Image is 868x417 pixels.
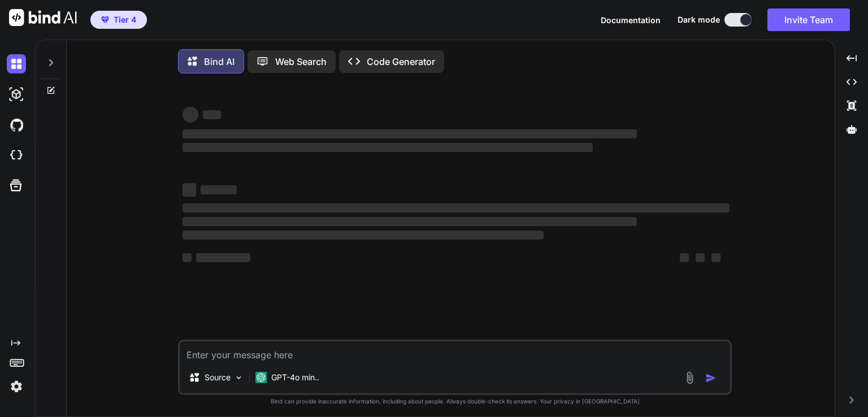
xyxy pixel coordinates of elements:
span: ‌ [183,107,198,123]
span: ‌ [183,217,636,226]
img: cloudideIcon [7,146,26,165]
span: Dark mode [678,14,720,25]
button: Documentation [601,14,661,26]
img: Bind AI [9,9,77,26]
p: GPT-4o min.. [271,372,319,383]
span: ‌ [680,253,689,262]
span: ‌ [183,183,196,197]
img: icon [705,372,717,384]
img: darkAi-studio [7,85,26,104]
span: ‌ [183,231,544,240]
button: Invite Team [767,8,850,31]
p: Web Search [275,55,327,68]
img: GPT-4o mini [255,372,267,383]
img: Pick Models [234,373,244,383]
span: ‌ [711,253,721,262]
span: ‌ [203,110,221,119]
span: Documentation [601,15,661,25]
img: settings [7,377,26,396]
span: ‌ [196,253,250,262]
img: premium [101,16,109,23]
span: ‌ [201,185,237,194]
img: githubDark [7,115,26,134]
span: ‌ [183,203,730,212]
p: Source [205,372,231,383]
span: ‌ [183,143,593,152]
p: Bind can provide inaccurate information, including about people. Always double-check its answers.... [178,397,732,406]
span: ‌ [183,129,636,138]
span: ‌ [183,253,192,262]
p: Code Generator [367,55,435,68]
p: Bind AI [204,55,235,68]
img: attachment [683,371,696,384]
img: darkChat [7,54,26,73]
button: premiumTier 4 [90,11,147,29]
span: Tier 4 [114,14,136,25]
span: ‌ [696,253,705,262]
